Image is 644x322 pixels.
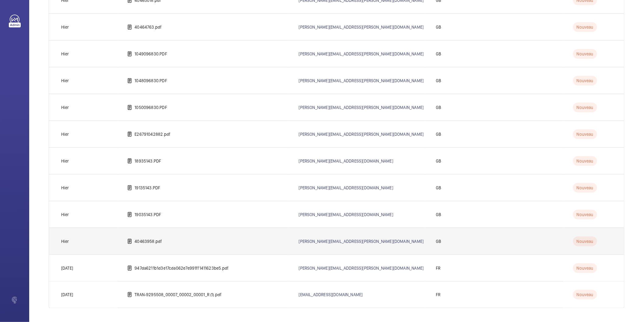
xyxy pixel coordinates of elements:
p: 947da6211b1d3e17cda062e7e991ff1411623be5.pdf [135,265,229,271]
a: [PERSON_NAME][EMAIL_ADDRESS][PERSON_NAME][DOMAIN_NAME] [299,51,424,56]
p: Hier [61,212,69,218]
p: Hier [61,131,69,137]
a: [PERSON_NAME][EMAIL_ADDRESS][PERSON_NAME][DOMAIN_NAME] [299,78,424,83]
p: GB [436,78,441,84]
a: [PERSON_NAME][EMAIL_ADDRESS][PERSON_NAME][DOMAIN_NAME] [299,239,424,244]
p: [DATE] [61,292,73,298]
p: GB [436,212,441,218]
p: Nouveau [573,290,597,299]
p: 40464763.pdf [135,24,162,30]
a: [PERSON_NAME][EMAIL_ADDRESS][PERSON_NAME][DOMAIN_NAME] [299,25,424,30]
p: Hier [61,158,69,164]
p: 1049096830.PDF [135,51,167,57]
p: Nouveau [573,236,597,246]
p: Nouveau [573,183,597,193]
p: Nouveau [573,49,597,59]
p: Nouveau [573,103,597,112]
a: [PERSON_NAME][EMAIL_ADDRESS][PERSON_NAME][DOMAIN_NAME] [299,132,424,137]
p: Nouveau [573,156,597,166]
a: [PERSON_NAME][EMAIL_ADDRESS][DOMAIN_NAME] [299,159,393,163]
p: Nouveau [573,22,597,32]
a: [PERSON_NAME][EMAIL_ADDRESS][DOMAIN_NAME] [299,185,393,190]
p: 19135143.PDF [135,185,160,191]
p: 18935143.PDF [135,158,161,164]
p: FR [436,265,440,271]
p: 19035143.PDF [135,212,161,218]
p: GB [436,51,441,57]
p: Nouveau [573,210,597,219]
p: Hier [61,78,69,84]
p: 1048096830.PDF [135,78,167,84]
a: [PERSON_NAME][EMAIL_ADDRESS][PERSON_NAME][DOMAIN_NAME] [299,266,424,271]
p: GB [436,158,441,164]
p: 40463958.pdf [135,238,162,244]
a: [PERSON_NAME][EMAIL_ADDRESS][DOMAIN_NAME] [299,212,393,217]
p: Nouveau [573,129,597,139]
p: Hier [61,104,69,110]
a: [EMAIL_ADDRESS][DOMAIN_NAME] [299,292,363,297]
p: GB [436,238,441,244]
p: E26791042882.pdf [135,131,170,137]
p: GB [436,131,441,137]
p: Nouveau [573,263,597,273]
p: 1050096830.PDF [135,104,167,110]
p: FR [436,292,440,298]
p: TRAN-9295508_00007_00002_00001_R (1).pdf [135,292,222,298]
p: Hier [61,51,69,57]
p: Hier [61,238,69,244]
p: GB [436,104,441,110]
p: Nouveau [573,76,597,86]
p: [DATE] [61,265,73,271]
p: GB [436,185,441,191]
p: GB [436,24,441,30]
p: Hier [61,24,69,30]
p: Hier [61,185,69,191]
a: [PERSON_NAME][EMAIL_ADDRESS][PERSON_NAME][DOMAIN_NAME] [299,105,424,110]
